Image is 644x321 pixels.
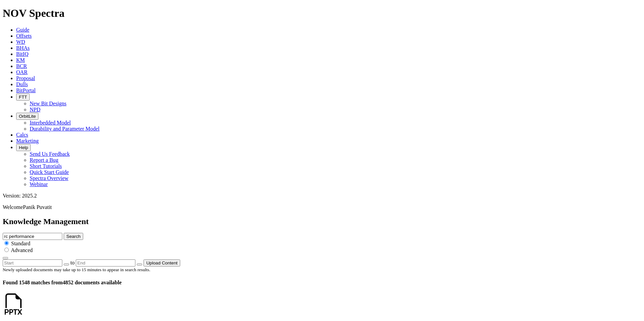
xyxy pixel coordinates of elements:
[19,114,36,119] span: OrbitLite
[11,247,33,253] span: Advanced
[64,233,83,240] button: Search
[16,113,38,120] button: OrbitLite
[16,45,30,51] a: BHAs
[16,132,28,138] a: Calcs
[11,241,30,246] span: Standard
[30,157,58,163] a: Report a Bug
[16,81,28,87] a: Dulls
[3,280,641,286] h4: 4852 documents available
[70,260,74,265] span: to
[30,107,40,112] a: NPD
[16,33,32,39] a: Offsets
[3,267,150,272] small: Newly uploaded documents may take up to 15 minutes to appear in search results.
[30,120,71,126] a: Interbedded Model
[76,259,135,266] input: End
[3,217,641,226] h2: Knowledge Management
[3,204,641,210] p: Welcome
[16,27,29,33] a: Guide
[16,69,28,75] a: OAR
[30,151,70,157] a: Send Us Feedback
[30,175,68,181] a: Spectra Overview
[23,204,52,210] span: Panik Puvatit
[16,39,25,45] a: WD
[16,75,35,81] a: Proposal
[19,145,28,150] span: Help
[16,63,27,69] a: BCR
[16,138,39,144] a: Marketing
[16,57,25,63] a: KM
[16,144,31,151] button: Help
[3,280,63,285] span: Found 1548 matches from
[3,193,641,199] div: Version: 2025.2
[3,259,62,266] input: Start
[30,163,62,169] a: Short Tutorials
[16,87,36,93] a: BitPortal
[3,233,62,240] input: e.g. Smoothsteer Record
[19,95,27,100] span: FTT
[30,181,48,187] a: Webinar
[30,169,69,175] a: Quick Start Guide
[30,101,66,106] a: New Bit Designs
[16,51,28,57] a: BitIQ
[3,7,641,20] h1: NOV Spectra
[16,94,30,101] button: FTT
[143,259,180,266] button: Upload Content
[30,126,100,132] a: Durability and Parameter Model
